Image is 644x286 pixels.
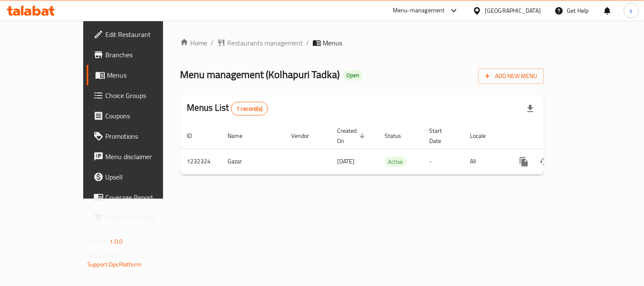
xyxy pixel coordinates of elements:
span: Created On [337,126,368,146]
span: Upsell [105,172,184,182]
a: Promotions [87,126,191,146]
span: s [630,6,633,15]
td: - [422,149,463,174]
span: Version: [87,236,108,247]
div: Active [385,157,406,167]
a: Menu disclaimer [87,146,191,167]
span: Restaurants management [227,38,303,48]
span: Coverage Report [105,192,184,202]
a: Coupons [87,106,191,126]
div: Menu-management [393,6,445,16]
div: Export file [520,98,540,119]
span: Coupons [105,111,184,121]
span: Grocery Checklist [105,213,184,223]
span: Locale [470,131,497,141]
span: Menus [107,70,184,80]
span: Menus [323,38,342,48]
div: [GEOGRAPHIC_DATA] [485,6,541,15]
a: Home [180,38,207,48]
span: Edit Restaurant [105,29,184,39]
h2: Menus List [187,101,268,115]
button: more [514,151,534,172]
span: [DATE] [337,156,354,167]
a: Support.OpsPlatform [87,259,141,270]
a: Menus [87,65,191,85]
li: / [211,38,214,48]
span: Start Date [429,126,453,146]
a: Upsell [87,167,191,187]
span: Vendor [291,131,320,141]
div: Total records count [231,102,268,115]
span: 1 record(s) [231,105,267,113]
span: Active [385,157,406,167]
table: enhanced table [180,123,602,175]
a: Grocery Checklist [87,207,191,228]
span: Add New Menu [485,71,537,81]
td: 1232324 [180,149,221,174]
a: Choice Groups [87,85,191,106]
span: 1.0.0 [110,236,123,247]
button: Add New Menu [478,68,544,84]
li: / [306,38,309,48]
a: Restaurants management [217,38,303,48]
span: Choice Groups [105,90,184,101]
span: Get support on: [87,250,127,261]
a: Edit Restaurant [87,24,191,45]
div: Open [343,70,363,81]
span: Menu disclaimer [105,151,184,162]
td: Gazar [221,149,284,174]
td: All [463,149,507,174]
button: Change Status [534,151,554,172]
a: Branches [87,45,191,65]
span: Status [385,131,412,141]
span: ID [187,131,203,141]
nav: breadcrumb [180,38,544,48]
th: Actions [507,123,602,149]
a: Coverage Report [87,187,191,207]
span: Menu management ( Kolhapuri Tadka ) [180,65,340,84]
span: Open [343,72,363,79]
span: Branches [105,50,184,60]
span: Name [228,131,253,141]
span: Promotions [105,131,184,141]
